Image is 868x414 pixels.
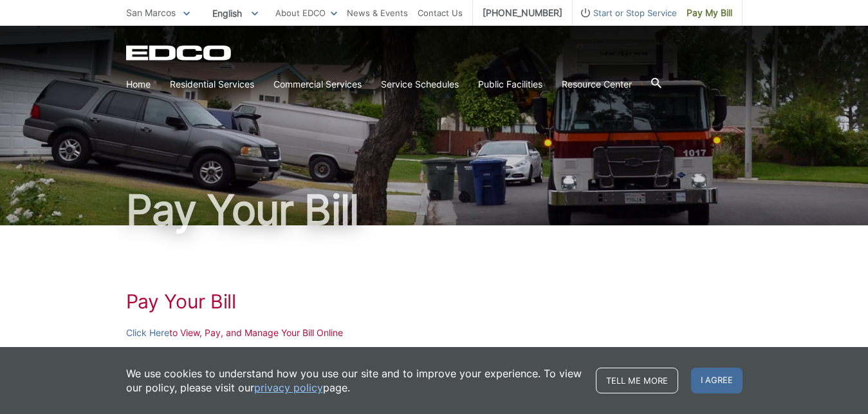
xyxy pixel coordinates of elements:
[275,6,337,20] a: About EDCO
[691,368,743,393] span: I agree
[126,290,743,313] h1: Pay Your Bill
[596,368,678,393] a: Tell me more
[254,381,323,395] a: privacy policy
[273,77,362,91] a: Commercial Services
[687,6,732,20] span: Pay My Bill
[203,3,268,24] span: English
[126,326,169,340] a: Click Here
[347,6,408,20] a: News & Events
[170,77,254,91] a: Residential Services
[381,77,459,91] a: Service Schedules
[126,366,583,395] p: We use cookies to understand how you use our site and to improve your experience. To view our pol...
[126,77,151,91] a: Home
[126,189,743,231] h1: Pay Your Bill
[126,45,233,61] a: EDCD logo. Return to the homepage.
[418,6,463,20] a: Contact Us
[562,77,632,91] a: Resource Center
[126,7,176,18] span: San Marcos
[126,326,743,340] p: to View, Pay, and Manage Your Bill Online
[478,77,542,91] a: Public Facilities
